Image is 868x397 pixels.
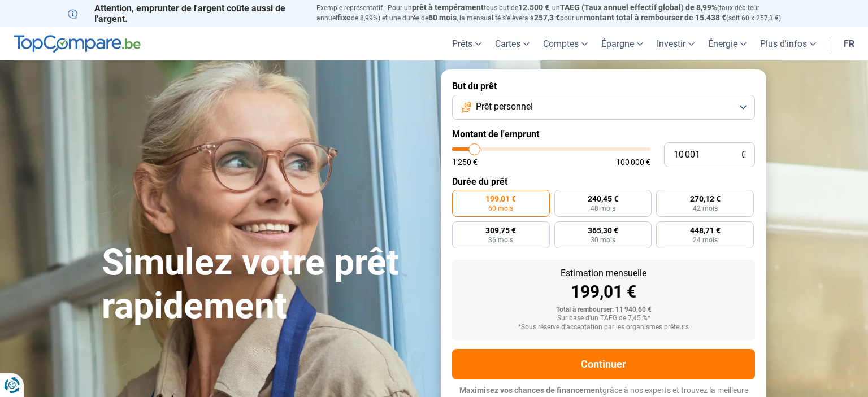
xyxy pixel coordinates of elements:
[68,3,303,24] p: Attention, emprunter de l'argent coûte aussi de l'argent.
[337,13,351,22] span: fixe
[452,81,755,91] label: But du prêt
[560,3,717,12] span: TAEG (Taux annuel effectif global) de 8,99%
[445,27,488,60] a: Prêts
[584,13,726,22] span: montant total à rembourser de 15.438 €
[459,386,602,395] span: Maximisez vos chances de financement
[488,237,513,243] span: 36 mois
[741,150,746,160] span: €
[485,226,516,234] span: 309,75 €
[588,226,618,234] span: 365,30 €
[461,315,746,322] div: Sur base d'un TAEG de 7,45 %*
[461,269,746,278] div: Estimation mensuelle
[693,237,718,243] span: 24 mois
[837,27,861,60] a: fr
[518,3,549,12] span: 12.500 €
[534,13,560,22] span: 257,3 €
[690,195,721,203] span: 270,12 €
[461,283,746,300] div: 199,01 €
[452,349,755,379] button: Continuer
[102,241,427,328] h1: Simulez votre prêt rapidement
[461,324,746,331] div: *Sous réserve d'acceptation par les organismes prêteurs
[316,3,800,23] p: Exemple représentatif : Pour un tous but de , un (taux débiteur annuel de 8,99%) et une durée de ...
[488,27,536,60] a: Cartes
[428,13,457,22] span: 60 mois
[650,27,701,60] a: Investir
[616,158,650,166] span: 100 000 €
[701,27,753,60] a: Énergie
[452,158,478,166] span: 1 250 €
[690,226,721,234] span: 448,71 €
[452,176,755,187] label: Durée du prêt
[476,101,533,113] span: Prêt personnel
[591,237,615,243] span: 30 mois
[461,306,746,314] div: Total à rembourser: 11 940,60 €
[452,95,755,120] button: Prêt personnel
[412,3,484,12] span: prêt à tempérament
[594,27,650,60] a: Épargne
[485,195,516,203] span: 199,01 €
[693,205,718,212] span: 42 mois
[591,205,615,212] span: 48 mois
[452,129,755,139] label: Montant de l'emprunt
[753,27,823,60] a: Plus d'infos
[588,195,618,203] span: 240,45 €
[14,35,141,53] img: TopCompare
[488,205,513,212] span: 60 mois
[536,27,594,60] a: Comptes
